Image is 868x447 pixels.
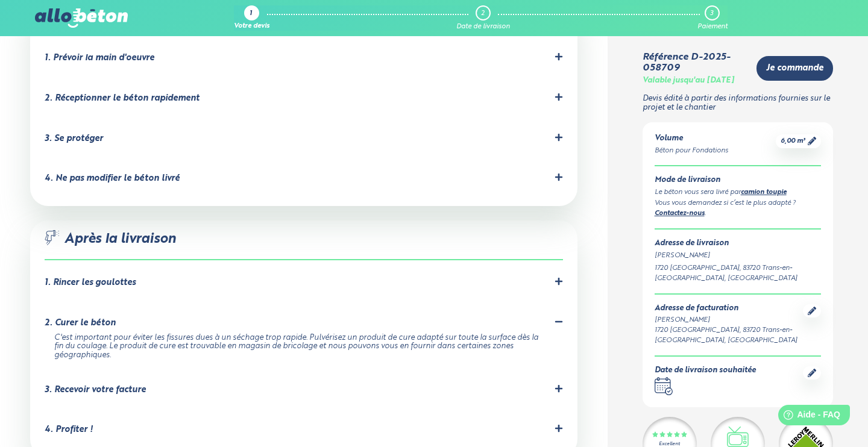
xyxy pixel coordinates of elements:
[643,95,834,113] p: Devis édité à partir des informations fournies sur le projet et le chantier
[45,425,93,435] div: 4. Profiter !
[655,188,822,199] div: Le béton vous sera livré par
[710,10,713,17] div: 3
[766,64,823,74] span: Je commande
[643,77,734,86] div: Valable jusqu'au [DATE]
[655,146,728,156] div: Béton pour Fondations
[655,210,705,217] a: Contactez-nous
[234,23,269,31] div: Votre devis
[756,57,833,81] a: Je commande
[45,134,103,144] div: 3. Se protéger
[234,5,269,31] a: 1 Votre devis
[697,23,728,31] div: Paiement
[655,366,756,375] div: Date de livraison souhaitée
[481,10,485,17] div: 2
[35,8,128,28] img: allobéton
[659,442,680,447] div: Excellent
[697,5,728,31] a: 3 Paiement
[655,134,728,143] div: Volume
[655,240,822,249] div: Adresse de livraison
[456,23,510,31] div: Date de livraison
[741,190,787,196] a: camion toupie
[45,173,180,184] div: 4. Ne pas modifier le béton livré
[655,326,804,346] div: 1720 [GEOGRAPHIC_DATA], 83720 Trans-en-[GEOGRAPHIC_DATA], [GEOGRAPHIC_DATA]
[45,53,154,63] div: 1. Prévoir la main d'oeuvre
[655,304,804,313] div: Adresse de facturation
[45,230,562,261] div: Après la livraison
[45,385,146,395] div: 3. Recevoir votre facture
[250,10,252,18] div: 1
[45,93,200,104] div: 2. Réceptionner le béton rapidement
[655,263,822,284] div: 1720 [GEOGRAPHIC_DATA], 83720 Trans-en-[GEOGRAPHIC_DATA], [GEOGRAPHIC_DATA]
[45,278,136,288] div: 1. Rincer les goulottes
[54,334,548,360] div: C'est important pour éviter les fissures dues à un séchage trop rapide. Pulvérisez un produit de ...
[456,5,510,31] a: 2 Date de livraison
[655,316,804,326] div: [PERSON_NAME]
[643,52,747,74] div: Référence D-2025-058709
[655,177,822,186] div: Mode de livraison
[45,318,116,328] div: 2. Curer le béton
[761,400,855,434] iframe: Help widget launcher
[655,251,822,261] div: [PERSON_NAME]
[655,198,822,219] div: Vous vous demandez si c’est le plus adapté ? .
